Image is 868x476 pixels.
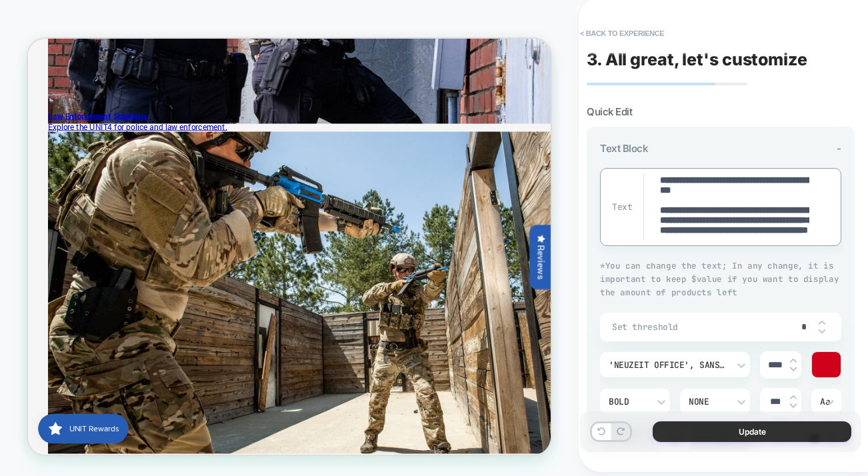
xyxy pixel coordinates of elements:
[612,321,789,333] span: Set threshold
[790,358,797,363] img: up
[819,329,825,334] img: down
[819,320,825,325] img: up
[790,367,797,372] img: down
[587,105,632,118] span: Quick Edit
[653,421,851,442] button: Update
[689,396,728,407] div: None
[41,10,107,30] span: UNIT Rewards
[790,403,797,409] img: down
[669,248,697,334] div: Reviews
[609,359,728,371] div: 'Neuzeit Office', sans-serif
[27,96,159,110] strong: Law Enforcement Solutions
[600,260,839,298] span: * You can change the text; In any change, it is important to keep $value if you want to display t...
[573,23,671,44] button: < Back to experience
[609,396,648,407] div: Bold
[790,395,797,400] img: up
[600,142,648,155] span: Text Block
[820,396,833,407] div: Aa
[612,201,629,213] span: Text
[837,142,841,155] span: -
[27,110,697,124] div: Explore the UNIT4 for police and law enforcement.
[587,49,807,69] span: 3. All great, let's customize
